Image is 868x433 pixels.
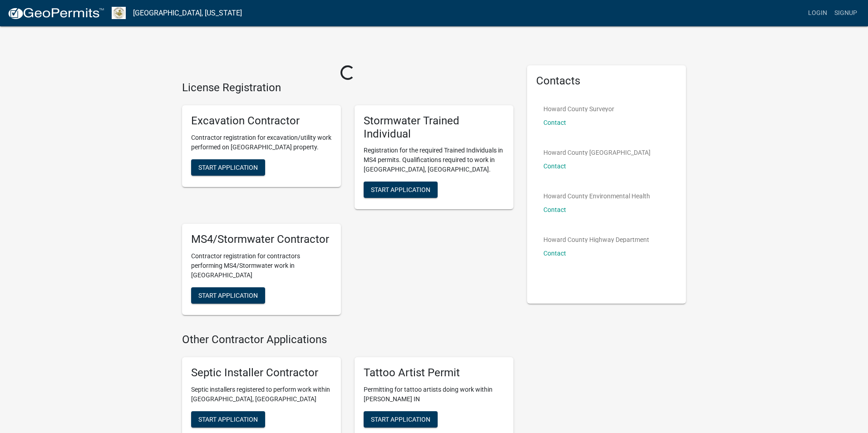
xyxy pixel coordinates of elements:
[543,236,649,243] p: Howard County Highway Department
[364,146,504,174] p: Registration for the required Trained Individuals in MS4 permits. Qualifications required to work...
[543,162,566,170] a: Contact
[543,193,650,199] p: Howard County Environmental Health
[191,411,265,428] button: Start Application
[543,250,566,257] a: Contact
[191,159,265,176] button: Start Application
[543,119,566,126] a: Contact
[543,149,651,156] p: Howard County [GEOGRAPHIC_DATA]
[536,74,677,88] h5: Contacts
[371,415,430,423] span: Start Application
[191,233,332,246] h5: MS4/Stormwater Contractor
[133,5,242,21] a: [GEOGRAPHIC_DATA], [US_STATE]
[543,106,614,112] p: Howard County Surveyor
[198,163,258,171] span: Start Application
[198,292,258,299] span: Start Application
[364,182,438,198] button: Start Application
[182,81,513,94] h4: License Registration
[182,333,513,346] h4: Other Contractor Applications
[364,114,504,141] h5: Stormwater Trained Individual
[191,385,332,404] p: Septic installers registered to perform work within [GEOGRAPHIC_DATA], [GEOGRAPHIC_DATA]
[364,411,438,428] button: Start Application
[191,287,265,304] button: Start Application
[191,133,332,152] p: Contractor registration for excavation/utility work performed on [GEOGRAPHIC_DATA] property.
[191,366,332,379] h5: Septic Installer Contractor
[364,366,504,379] h5: Tattoo Artist Permit
[112,7,126,19] img: Howard County, Indiana
[804,5,831,22] a: Login
[364,385,504,404] p: Permitting for tattoo artists doing work within [PERSON_NAME] IN
[831,5,861,22] a: Signup
[371,186,430,193] span: Start Application
[543,206,566,213] a: Contact
[191,251,332,280] p: Contractor registration for contractors performing MS4/Stormwater work in [GEOGRAPHIC_DATA]
[198,415,258,423] span: Start Application
[191,114,332,128] h5: Excavation Contractor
